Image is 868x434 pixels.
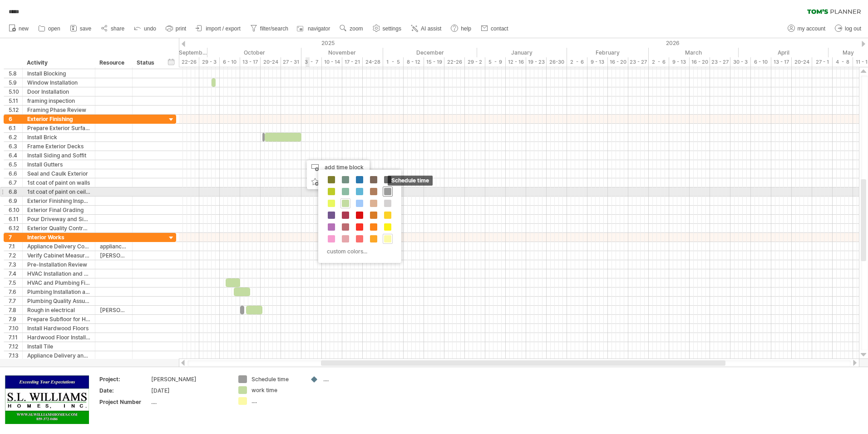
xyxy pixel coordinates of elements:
[9,315,22,323] div: 7.9
[798,25,825,32] span: my account
[27,306,90,314] div: Rough in electrical
[100,242,128,251] div: appliance loft
[567,57,587,67] div: 2 - 6
[833,57,853,67] div: 4 - 8
[27,96,90,105] div: framing inspection
[383,25,401,32] span: settings
[730,57,751,67] div: 30 - 3
[9,306,22,314] div: 7.8
[301,48,383,57] div: November 2025
[9,197,22,205] div: 6.9
[68,23,94,35] a: save
[301,57,322,67] div: 3 - 7
[27,224,90,232] div: Exterior Quality Control Check
[207,48,301,57] div: October 2025
[27,187,90,196] div: 1st coat of paint on ceilings
[9,160,22,169] div: 6.5
[27,124,90,132] div: Prepare Exterior Surfaces
[9,251,22,260] div: 7.2
[710,57,730,67] div: 23 - 27
[9,260,22,269] div: 7.3
[27,351,90,360] div: Appliance Delivery and Installation
[27,197,90,205] div: Exterior Finishing Inspection
[9,215,22,223] div: 6.11
[9,333,22,342] div: 7.11
[27,260,90,269] div: Pre-Installation Review
[9,178,22,187] div: 6.7
[307,175,370,189] div: add icon
[132,23,159,35] a: undo
[100,306,128,314] div: [PERSON_NAME]
[465,57,485,67] div: 29 - 2
[5,375,89,424] img: 72fb9cd1-5353-4b34-a6c1-95c40cbc2ec1.png
[350,25,363,32] span: zoom
[193,23,243,35] a: import / export
[323,375,373,383] div: ....
[176,25,186,32] span: print
[27,142,90,151] div: Frame Exterior Decks
[363,57,383,67] div: 24-28
[27,151,90,160] div: Install Siding and Soffit
[206,25,241,32] span: import / export
[151,375,227,383] div: [PERSON_NAME]
[337,23,365,35] a: zoom
[137,58,157,67] div: Status
[669,57,690,67] div: 9 - 13
[9,87,22,96] div: 5.10
[751,57,771,67] div: 6 - 10
[48,25,60,32] span: open
[649,57,669,67] div: 2 - 6
[9,187,22,196] div: 6.8
[845,25,861,32] span: log out
[27,278,90,287] div: HVAC and Plumbing Final Compliance Check
[833,23,864,35] a: log out
[179,57,199,67] div: 22-26
[9,169,22,178] div: 6.6
[281,57,301,67] div: 27 - 31
[27,115,90,123] div: Exterior Finishing
[9,206,22,214] div: 6.10
[27,215,90,223] div: Pour Driveway and Sidewalks
[27,324,90,333] div: Install Hardwood Floors
[449,23,474,35] a: help
[27,69,90,78] div: Install Blocking
[383,48,477,57] div: December 2025
[485,57,506,67] div: 5 - 9
[27,160,90,169] div: Install Gutters
[9,324,22,333] div: 7.10
[491,25,508,32] span: contact
[9,124,22,132] div: 6.1
[9,69,22,78] div: 5.8
[27,315,90,323] div: Prepare Subfloor for Hardwood and Tile Installation
[608,57,628,67] div: 16 - 20
[252,386,301,394] div: work time
[240,57,261,67] div: 13 - 17
[9,278,22,287] div: 7.5
[220,57,240,67] div: 6 - 10
[587,57,608,67] div: 9 - 13
[9,351,22,360] div: 7.13
[99,398,149,406] div: Project Number
[151,387,227,394] div: [DATE]
[404,57,424,67] div: 8 - 12
[199,57,220,67] div: 29 - 3
[308,25,330,32] span: navigator
[424,57,444,67] div: 15 - 19
[99,387,149,394] div: Date:
[444,57,465,67] div: 22-26
[9,106,22,114] div: 5.12
[323,245,394,257] div: custom colors...
[27,251,90,260] div: Verify Cabinet Measurements
[99,23,127,35] a: share
[144,25,156,32] span: undo
[9,288,22,296] div: 7.6
[506,57,526,67] div: 12 - 16
[477,48,567,57] div: January 2026
[322,57,342,67] div: 10 - 14
[9,233,22,242] div: 7
[628,57,649,67] div: 23 - 27
[9,142,22,151] div: 6.3
[151,398,227,406] div: ....
[812,57,833,67] div: 27 - 1
[342,57,363,67] div: 17 - 21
